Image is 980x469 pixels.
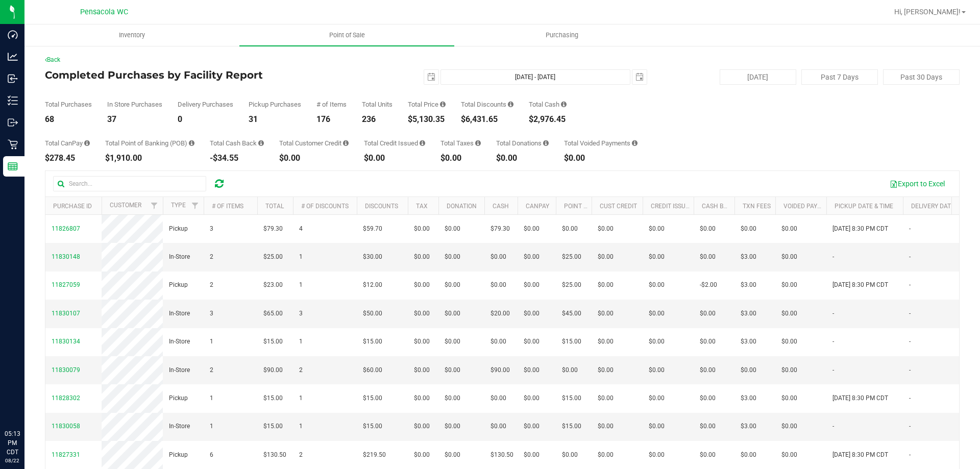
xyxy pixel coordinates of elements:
i: Sum of all account credit issued for all refunds from returned purchases in the date range. [420,140,425,146]
span: $0.00 [414,393,430,403]
button: Export to Excel [883,175,951,192]
div: Total Discounts [461,101,513,108]
span: $0.00 [700,422,716,431]
span: $0.00 [649,252,665,262]
span: $60.00 [363,365,382,375]
span: $0.00 [741,365,756,375]
span: $0.00 [700,393,716,403]
span: $0.00 [700,309,716,318]
span: $20.00 [491,309,510,318]
span: $0.00 [649,337,665,347]
div: $0.00 [564,154,638,162]
span: $0.00 [598,224,614,234]
span: -$2.00 [700,280,717,290]
span: select [632,70,647,84]
button: Past 30 Days [883,69,960,85]
div: Total Price [408,101,446,108]
span: - [832,365,834,375]
div: Total Customer Credit [279,140,349,146]
i: Sum of the successful, non-voided CanPay payment transactions for all purchases in the date range. [84,140,90,146]
span: 2 [210,365,213,375]
span: $0.00 [781,365,797,375]
span: - [832,252,834,262]
span: In-Store [169,309,190,318]
div: Total Purchases [45,101,92,108]
div: 236 [362,115,393,124]
span: 1 [299,393,303,403]
a: Inventory [24,24,239,46]
span: In-Store [169,252,190,262]
a: Delivery Date [911,203,954,210]
span: select [424,70,438,84]
span: $3.00 [741,393,756,403]
a: Voided Payment [783,203,834,210]
span: $50.00 [363,309,382,318]
span: $0.00 [649,224,665,234]
span: - [909,393,911,403]
span: Hi, [PERSON_NAME]! [894,8,961,16]
span: 1 [299,337,303,347]
span: [DATE] 8:30 PM CDT [832,224,888,234]
span: $0.00 [700,252,716,262]
div: -$34.55 [210,154,264,162]
span: $0.00 [700,365,716,375]
div: Total Donations [496,140,549,146]
span: 11827059 [52,281,80,288]
span: 11828302 [52,394,80,402]
div: Total Cash Back [210,140,264,146]
span: - [909,224,911,234]
span: $25.00 [263,252,283,262]
span: Pickup [169,224,188,234]
span: $23.00 [263,280,283,290]
span: - [832,422,834,431]
span: In-Store [169,337,190,347]
span: [DATE] 8:30 PM CDT [832,393,888,403]
span: 3 [210,309,213,318]
a: Pickup Date & Time [835,203,893,210]
span: $0.00 [649,393,665,403]
div: Total Credit Issued [364,140,425,146]
div: $5,130.35 [408,115,446,124]
span: $0.00 [598,337,614,347]
span: $3.00 [741,280,756,290]
span: $0.00 [649,309,665,318]
button: [DATE] [720,69,796,85]
span: 3 [299,309,303,318]
span: $0.00 [598,309,614,318]
i: Sum of the total prices of all purchases in the date range. [440,101,446,108]
span: 2 [210,252,213,262]
div: $2,976.45 [529,115,567,124]
span: $0.00 [414,224,430,234]
span: $0.00 [649,280,665,290]
span: $0.00 [562,224,578,234]
span: $0.00 [598,422,614,431]
span: 1 [210,422,213,431]
span: $0.00 [524,422,540,431]
span: $0.00 [491,337,506,347]
span: $0.00 [598,365,614,375]
span: $0.00 [562,450,578,460]
a: Txn Fees [743,203,771,210]
span: $15.00 [363,393,382,403]
div: # of Items [316,101,347,108]
a: Discounts [365,203,398,210]
span: Pickup [169,393,188,403]
span: - [909,309,911,318]
span: $0.00 [781,252,797,262]
span: 1 [299,252,303,262]
span: $130.50 [263,450,286,460]
a: Cash Back [702,203,736,210]
span: $15.00 [263,422,283,431]
inline-svg: Analytics [8,52,18,62]
span: $0.00 [524,252,540,262]
span: $0.00 [562,365,578,375]
span: $130.50 [491,450,513,460]
span: $30.00 [363,252,382,262]
a: CanPay [526,203,549,210]
i: Sum of the total taxes for all purchases in the date range. [475,140,481,146]
span: $0.00 [491,422,506,431]
span: $219.50 [363,450,386,460]
span: $15.00 [562,422,581,431]
span: $0.00 [700,337,716,347]
div: $1,910.00 [105,154,194,162]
